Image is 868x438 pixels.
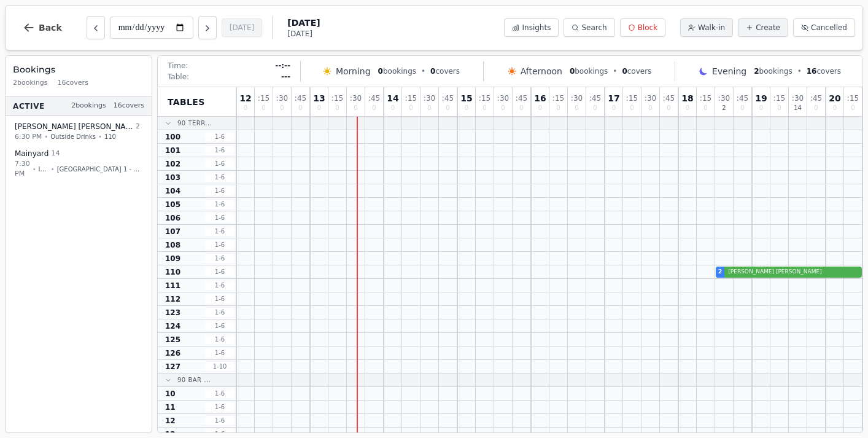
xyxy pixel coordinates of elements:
button: Search [564,18,614,37]
span: : 30 [792,95,804,102]
span: 11 [165,402,176,412]
button: [DATE] [222,18,263,37]
span: 2 [722,105,726,111]
span: Cancelled [811,23,847,33]
span: : 45 [589,95,601,102]
span: 0 [501,105,505,111]
span: • [613,66,617,76]
span: 16 [534,94,546,103]
span: 1 - 6 [205,200,234,209]
span: : 45 [810,95,822,102]
button: Cancelled [793,18,855,37]
span: 0 [446,105,449,111]
span: 111 [165,281,180,291]
span: 2 bookings [13,78,48,88]
span: Create [756,23,780,33]
span: 1 - 6 [205,254,234,263]
span: 1 - 6 [205,132,234,141]
span: covers [807,66,841,76]
span: : 15 [258,95,269,102]
span: 0 [777,105,781,111]
span: 1 - 6 [205,321,234,330]
button: Block [620,18,665,37]
span: : 30 [497,95,509,102]
span: : 30 [424,95,435,102]
span: : 45 [737,95,748,102]
button: Create [738,18,788,37]
span: : 45 [442,95,454,102]
span: 0 [814,105,818,111]
span: 1 - 6 [205,281,234,290]
span: Table: [168,72,189,82]
span: [PERSON_NAME] [PERSON_NAME] [726,268,859,276]
span: 13 [313,94,325,103]
span: 0 [759,105,763,111]
span: [PERSON_NAME] [PERSON_NAME] [15,122,133,131]
span: Tables [168,96,205,108]
span: 16 covers [114,101,144,111]
span: 2 bookings [71,101,106,111]
span: : 30 [350,95,362,102]
span: 0 [262,105,265,111]
span: • [51,164,55,173]
span: 101 [165,146,180,155]
button: Previous day [87,16,105,39]
span: Time: [168,61,188,71]
span: 1 - 6 [205,335,234,344]
span: : 15 [847,95,859,102]
span: 0 [667,105,670,111]
span: : 45 [663,95,675,102]
button: Walk-in [680,18,733,37]
button: Back [13,13,72,42]
span: 1 - 6 [205,267,234,276]
span: 12 [165,416,176,426]
span: [DATE] [287,29,320,39]
span: 0 [593,105,597,111]
span: 0 [427,105,431,111]
span: 6:30 PM [15,131,42,142]
span: 104 [165,186,180,196]
span: 0 [372,105,376,111]
span: 1 - 6 [205,159,234,168]
span: Mainyard [15,149,48,158]
span: 1 - 6 [205,227,234,236]
span: 0 [833,105,837,111]
span: 103 [165,173,180,182]
span: 0 [298,105,302,111]
span: 1 - 6 [205,402,234,412]
span: 0 [244,105,247,111]
span: : 15 [479,95,490,102]
span: : 15 [405,95,417,102]
span: 125 [165,335,180,345]
span: 0 [335,105,339,111]
span: 0 [538,105,542,111]
span: 0 [519,105,523,111]
span: 127 [165,362,180,372]
span: : 15 [331,95,343,102]
span: • [98,132,102,141]
span: 110 [165,267,180,277]
button: Mainyard 147:30 PM•Inside Drinks•[GEOGRAPHIC_DATA] 1 - C, [GEOGRAPHIC_DATA] 2 - S, [GEOGRAPHIC_DA... [8,144,149,184]
span: 18 [681,94,693,103]
span: 0 [482,105,486,111]
span: 1 - 10 [205,362,234,371]
span: 16 covers [58,78,88,88]
span: 124 [165,321,180,331]
span: 106 [165,213,180,223]
span: Insights [522,23,551,33]
span: 1 - 6 [205,294,234,303]
span: 1 - 6 [205,308,234,317]
span: covers [622,66,651,76]
span: 0 [570,67,575,76]
span: : 15 [552,95,564,102]
span: Morning [336,65,371,77]
span: 0 [612,105,616,111]
span: [GEOGRAPHIC_DATA] 1 - C, [GEOGRAPHIC_DATA] 2 - S, [GEOGRAPHIC_DATA] 2 - C, [GEOGRAPHIC_DATA] 1 - S [57,164,140,173]
span: 108 [165,240,180,250]
span: 14 [794,105,802,111]
span: 105 [165,200,180,209]
span: • [421,66,425,76]
span: Outside Drinks [50,132,96,141]
span: 0 [317,105,321,111]
span: 1 - 6 [205,389,234,398]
